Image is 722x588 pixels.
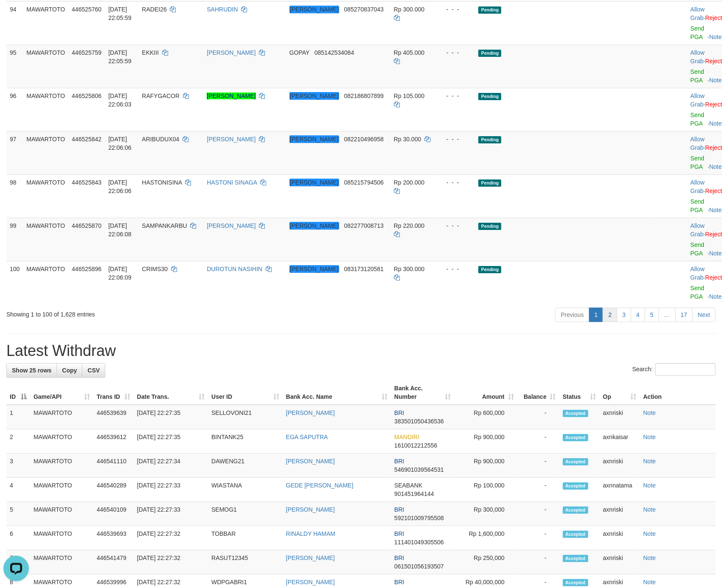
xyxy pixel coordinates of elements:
a: Note [709,34,722,40]
td: SELLOVONI21 [208,405,283,429]
a: [PERSON_NAME] [207,49,256,56]
td: 95 [6,45,23,88]
h1: Latest Withdraw [6,342,716,359]
td: 5 [6,502,30,526]
span: Accepted [563,482,588,490]
div: - - - [440,92,472,100]
td: MAWARTOTO [30,454,93,478]
td: 446540289 [93,478,134,502]
span: Pending [478,50,501,57]
th: ID: activate to sort column descending [6,381,30,405]
td: 97 [6,131,23,174]
td: Rp 1,600,000 [454,526,517,550]
a: Show 25 rows [6,363,57,378]
a: Note [709,163,722,170]
td: axnriski [600,550,640,574]
td: RASUT12345 [208,550,283,574]
span: [DATE] 22:06:08 [108,222,132,238]
span: Copy 085215794506 to clipboard [344,179,384,186]
span: Rp 300.000 [394,6,424,13]
td: - [517,478,559,502]
td: Rp 250,000 [454,550,517,574]
a: Previous [555,308,589,322]
span: · [691,222,705,238]
a: Send PGA [691,155,705,170]
th: Action [640,381,716,405]
span: Rp 220.000 [394,222,424,229]
span: BRI [394,506,404,513]
td: 446541479 [93,550,134,574]
td: MAWARTOTO [30,429,93,454]
td: MAWARTOTO [30,502,93,526]
td: Rp 900,000 [454,454,517,478]
span: Accepted [563,531,588,538]
th: Bank Acc. Name: activate to sort column ascending [283,381,391,405]
span: Accepted [563,410,588,417]
em: [PERSON_NAME] [289,135,339,143]
span: BRI [394,458,404,465]
span: 446525760 [72,6,101,13]
td: 94 [6,1,23,45]
td: 3 [6,454,30,478]
td: axnriski [600,454,640,478]
td: [DATE] 22:27:32 [134,526,208,550]
span: Pending [478,266,501,273]
a: Note [643,482,656,489]
a: EGA SAPUTRA [286,434,328,440]
span: [DATE] 22:06:06 [108,136,132,151]
span: 446525870 [72,222,101,229]
th: Bank Acc. Number: activate to sort column ascending [391,381,454,405]
td: 7 [6,550,30,574]
a: Note [643,458,656,465]
td: 1 [6,405,30,429]
td: 4 [6,478,30,502]
span: Accepted [563,555,588,562]
a: Allow Grab [691,136,705,151]
span: Pending [478,223,501,230]
td: 98 [6,174,23,218]
td: SEMOG1 [208,502,283,526]
a: Note [709,207,722,213]
span: [DATE] 22:05:59 [108,6,132,21]
span: Rp 405.000 [394,49,424,56]
span: BRI [394,579,404,585]
td: Rp 900,000 [454,429,517,454]
td: TOBBAR [208,526,283,550]
a: Allow Grab [691,222,705,238]
a: Note [643,554,656,561]
span: · [691,266,705,281]
a: Note [709,293,722,300]
td: MAWARTOTO [30,550,93,574]
td: [DATE] 22:27:32 [134,550,208,574]
div: - - - [440,178,472,187]
a: [PERSON_NAME] [207,222,256,229]
a: Note [643,409,656,416]
td: [DATE] 22:27:35 [134,405,208,429]
span: [DATE] 22:05:59 [108,49,132,64]
td: - [517,454,559,478]
a: … [659,308,676,322]
span: EKKIII [142,49,159,56]
a: Allow Grab [691,6,705,21]
th: User ID: activate to sort column ascending [208,381,283,405]
span: Copy 546901039564531 to clipboard [394,466,444,473]
td: - [517,429,559,454]
th: Date Trans.: activate to sort column ascending [134,381,208,405]
td: MAWARTOTO [23,88,68,131]
em: [PERSON_NAME] [289,6,339,13]
td: MAWARTOTO [30,405,93,429]
td: WIASTANA [208,478,283,502]
td: 96 [6,88,23,131]
span: 446525759 [72,49,101,56]
span: Pending [478,6,501,14]
span: Copy 082210496958 to clipboard [344,136,384,143]
a: [PERSON_NAME] [286,554,335,561]
td: 446539612 [93,429,134,454]
div: Showing 1 to 100 of 1,628 entries [6,307,295,319]
span: 446525806 [72,92,101,99]
a: RINALDY HAMAM [286,530,335,537]
span: Pending [478,179,501,187]
a: Note [643,530,656,537]
span: CSV [87,367,100,374]
td: Rp 300,000 [454,502,517,526]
